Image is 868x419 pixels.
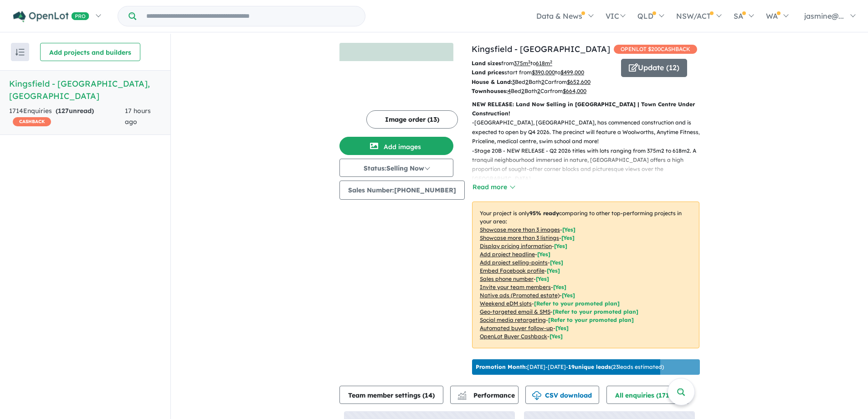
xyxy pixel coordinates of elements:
[480,292,560,299] u: Native ads (Promoted estate)
[472,100,699,119] p: NEW RELEASE: Land Now Selling in [GEOGRAPHIC_DATA] | Town Centre Under Construction!
[606,386,689,404] button: All enquiries (1714)
[125,107,151,126] span: 17 hours ago
[458,391,466,396] img: line-chart.svg
[621,59,687,77] button: Update (12)
[480,300,532,307] u: Weekend eDM slots
[534,300,620,307] span: [Refer to your promoted plan]
[472,69,504,76] b: Land prices
[472,44,610,54] a: Kingsfield - [GEOGRAPHIC_DATA]
[530,60,552,67] span: to
[553,308,638,315] span: [Refer to your promoted plan]
[537,88,540,94] u: 2
[339,159,453,177] button: Status:Selling Now
[480,284,551,290] u: Invite your team members
[514,60,530,67] u: 375 m
[472,118,707,146] p: - [GEOGRAPHIC_DATA], [GEOGRAPHIC_DATA], has commenced construction and is expected to open by Q4 ...
[339,386,443,404] button: Team member settings (14)
[567,78,591,85] u: $ 652,600
[561,234,575,241] span: [ Yes ]
[476,363,527,370] b: Promotion Month:
[804,11,844,21] span: jasmine@...
[480,308,550,315] u: Geo-targeted email & SMS
[15,49,25,56] img: sort.svg
[555,69,584,76] span: to
[554,243,567,249] span: [ Yes ]
[138,6,363,26] input: Try estate name, suburb, builder or developer
[339,181,465,200] button: Sales Number:[PHONE_NUMBER]
[536,275,549,282] span: [ Yes ]
[472,68,614,77] p: start from
[425,391,432,399] span: 14
[457,394,467,400] img: bar-chart.svg
[614,45,697,54] span: OPENLOT $ 200 CASHBACK
[553,284,566,290] span: [ Yes ]
[562,226,575,233] span: [ Yes ]
[40,43,140,61] button: Add projects and builders
[472,78,512,85] b: House & Land:
[480,325,553,331] u: Automated buyer follow-up
[58,107,69,115] span: 127
[508,88,511,94] u: 4
[547,267,560,274] span: [ Yes ]
[9,106,125,128] div: 1714 Enquir ies
[568,363,611,370] b: 19 unique leads
[472,182,515,192] button: Read more
[532,69,555,76] u: $ 390,000
[472,60,501,67] b: Land sizes
[532,391,541,400] img: download icon
[56,107,94,115] strong: ( unread)
[536,60,552,67] u: 618 m
[480,259,548,266] u: Add project selling-points
[541,78,544,85] u: 2
[480,226,560,233] u: Showcase more than 3 images
[560,69,584,76] u: $ 499,000
[480,267,544,274] u: Embed Facebook profile
[512,78,515,85] u: 3
[563,88,586,94] u: $ 664,000
[472,146,707,184] p: - Stage 20B - NEW RELEASE - Q2 2026 titles with lots ranging from 375m2 to 618m2. A tranquil neig...
[459,391,515,399] span: Performance
[525,78,529,85] u: 2
[472,202,699,348] p: Your project is only comparing to other top-performing projects in your area: - - - - - - - - - -...
[555,325,569,331] span: [Yes]
[9,78,161,102] h5: Kingsfield - [GEOGRAPHIC_DATA] , [GEOGRAPHIC_DATA]
[472,87,614,96] p: Bed Bath Car from
[472,78,614,87] p: Bed Bath Car from
[562,292,575,299] span: [Yes]
[528,59,530,64] sup: 2
[480,251,535,258] u: Add project headline
[472,59,614,68] p: from
[339,137,453,155] button: Add images
[480,333,547,340] u: OpenLot Buyer Cashback
[550,333,563,340] span: [Yes]
[480,316,546,323] u: Social media retargeting
[525,386,599,404] button: CSV download
[366,110,458,129] button: Image order (13)
[550,59,552,64] sup: 2
[537,251,550,258] span: [ Yes ]
[548,316,634,323] span: [Refer to your promoted plan]
[480,275,534,282] u: Sales phone number
[472,88,508,94] b: Townhouses:
[480,234,559,241] u: Showcase more than 3 listings
[529,210,559,217] b: 95 % ready
[521,88,524,94] u: 2
[476,363,664,371] p: [DATE] - [DATE] - ( 23 leads estimated)
[13,11,89,22] img: Openlot PRO Logo White
[13,117,51,126] span: CASHBACK
[480,243,552,249] u: Display pricing information
[550,259,563,266] span: [ Yes ]
[450,386,519,404] button: Performance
